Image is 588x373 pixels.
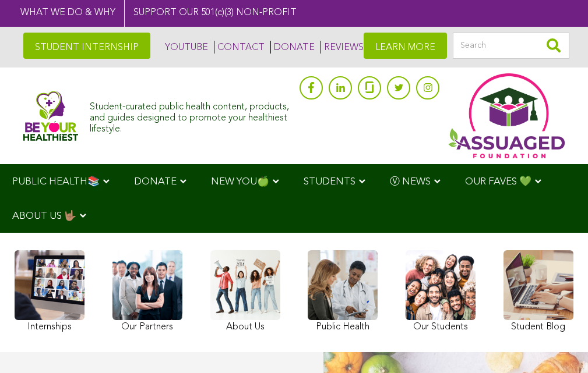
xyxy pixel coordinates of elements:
[162,41,208,54] a: YOUTUBE
[304,177,355,187] span: STUDENTS
[23,91,78,141] img: Assuaged
[453,33,569,59] input: Search
[214,41,265,54] a: CONTACT
[530,317,588,373] iframe: Chat Widget
[134,177,177,187] span: DONATE
[465,177,531,187] span: OUR FAVES 💚
[12,177,100,187] span: PUBLIC HEALTH📚
[211,177,269,187] span: NEW YOU🍏
[448,73,565,158] img: Assuaged App
[390,177,431,187] span: Ⓥ NEWS
[90,96,294,136] div: Student-curated public health content, products, and guides designed to promote your healthiest l...
[321,41,364,54] a: REVIEWS
[365,81,374,93] img: glassdoor
[270,41,315,54] a: DONATE
[23,33,150,59] a: STUDENT INTERNSHIP
[12,211,76,221] span: ABOUT US 🤟🏽
[364,33,447,59] a: LEARN MORE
